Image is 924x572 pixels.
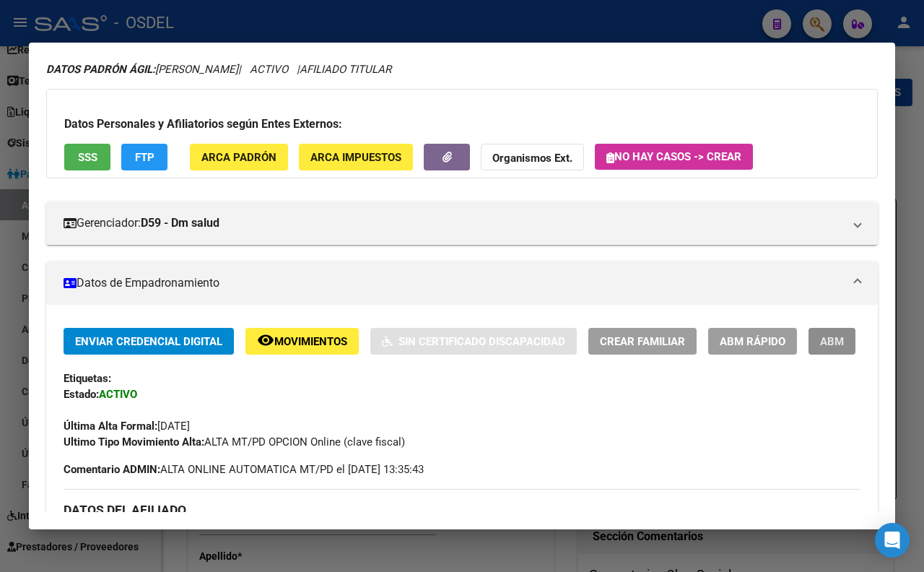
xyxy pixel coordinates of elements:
[64,274,843,292] mat-panel-title: Datos de Empadronamiento
[875,523,910,558] div: Open Intercom Messenger
[600,335,685,348] span: Crear Familiar
[588,328,697,355] button: Crear Familiar
[121,144,167,170] button: FTP
[46,63,391,76] i: | ACTIVO |
[46,261,878,305] mat-expansion-panel-header: Datos de Empadronamiento
[64,463,160,476] strong: Comentario ADMIN:
[481,144,584,170] button: Organismos Ext.
[64,214,843,232] mat-panel-title: Gerenciador:
[310,151,401,164] span: ARCA Impuestos
[64,372,111,385] strong: Etiquetas:
[64,116,860,133] h3: Datos Personales y Afiliatorios según Entes Externos:
[64,435,405,448] span: ALTA MT/PD OPCION Online (clave fiscal)
[78,151,97,164] span: SSS
[370,328,577,355] button: Sin Certificado Discapacidad
[720,335,785,348] span: ABM Rápido
[820,335,844,348] span: ABM
[274,335,347,348] span: Movimientos
[99,388,137,401] strong: ACTIVO
[64,420,190,433] span: [DATE]
[708,328,797,355] button: ABM Rápido
[46,201,878,245] mat-expansion-panel-header: Gerenciador:D59 - Dm salud
[141,214,219,232] strong: D59 - Dm salud
[64,328,234,355] button: Enviar Credencial Digital
[46,63,238,76] span: [PERSON_NAME]
[64,420,157,433] strong: Última Alta Formal:
[75,335,222,348] span: Enviar Credencial Digital
[64,502,860,518] h3: DATOS DEL AFILIADO
[64,144,110,170] button: SSS
[135,151,154,164] span: FTP
[398,335,565,348] span: Sin Certificado Discapacidad
[808,328,855,355] button: ABM
[64,461,424,477] span: ALTA ONLINE AUTOMATICA MT/PD el [DATE] 13:35:43
[201,151,276,164] span: ARCA Padrón
[492,152,572,165] strong: Organismos Ext.
[64,435,204,448] strong: Ultimo Tipo Movimiento Alta:
[606,150,741,163] span: No hay casos -> Crear
[257,331,274,349] mat-icon: remove_red_eye
[299,144,413,170] button: ARCA Impuestos
[300,63,391,76] span: AFILIADO TITULAR
[64,388,99,401] strong: Estado:
[190,144,288,170] button: ARCA Padrón
[595,144,753,170] button: No hay casos -> Crear
[46,63,155,76] strong: DATOS PADRÓN ÁGIL:
[245,328,359,355] button: Movimientos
